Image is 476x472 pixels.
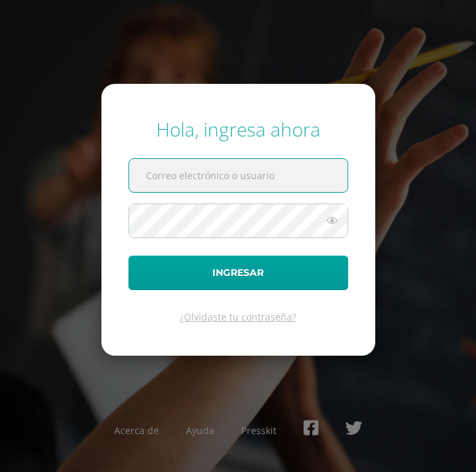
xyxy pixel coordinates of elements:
button: Ingresar [128,256,348,290]
input: Correo electrónico o usuario [129,159,348,192]
a: ¿Olvidaste tu contraseña? [180,310,296,323]
a: Ayuda [186,424,214,437]
a: Acerca de [114,424,159,437]
a: Presskit [241,424,277,437]
div: Hola, ingresa ahora [128,116,348,142]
